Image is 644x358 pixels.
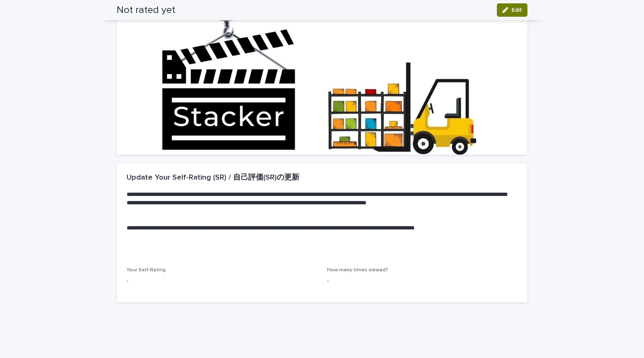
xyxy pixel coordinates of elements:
h2: Not rated yet [117,4,175,16]
p: - [327,277,517,286]
span: Your Self-Rating [127,268,166,273]
span: How many times viewed? [327,268,388,273]
span: Edit [512,7,522,13]
button: Edit [497,3,527,17]
p: - [127,277,317,286]
h2: Update Your Self-Rating (SR) / 自己評価(SR)の更新 [127,173,299,183]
